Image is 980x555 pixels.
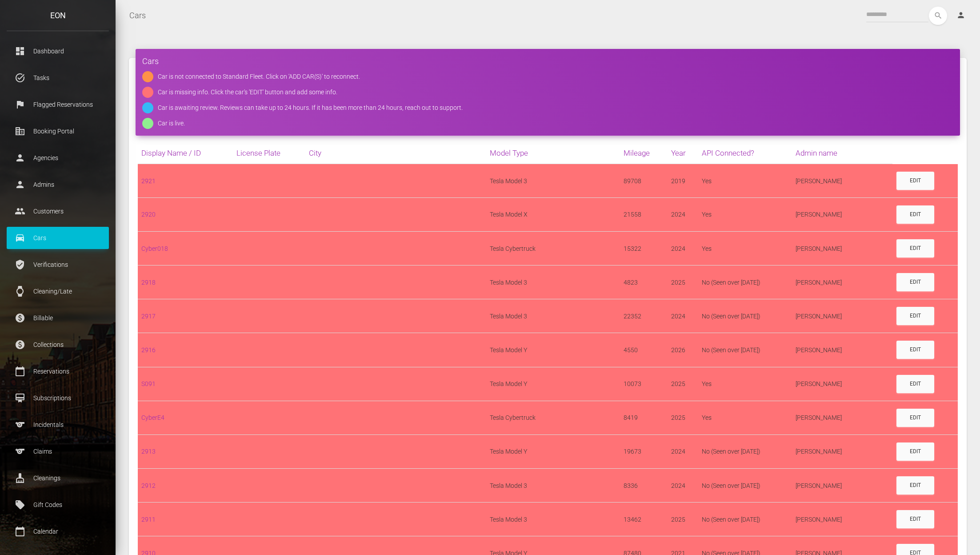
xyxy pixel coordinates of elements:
td: Tesla Model 3 [486,503,620,536]
td: [PERSON_NAME] [792,367,892,401]
td: Yes [698,401,792,434]
a: 2913 [141,448,156,455]
td: No (Seen over [DATE]) [698,333,792,367]
td: [PERSON_NAME] [792,197,892,231]
a: paid Billable [7,307,109,329]
td: 2019 [668,164,699,198]
a: 2920 [141,211,156,218]
th: License Plate [233,142,306,164]
p: Cleaning/Late [13,285,102,298]
td: 21558 [620,197,668,231]
a: people Customers [7,200,109,222]
td: 15322 [620,231,668,265]
th: Model Type [486,142,620,164]
div: Edit [910,414,921,422]
a: calendar_today Reservations [7,360,109,382]
td: 2025 [668,401,699,434]
div: Edit [910,380,921,388]
td: Tesla Model 3 [486,468,620,502]
td: 8419 [620,401,668,434]
td: 10073 [620,367,668,401]
td: Tesla Cybertruck [486,401,620,434]
td: 2024 [668,197,699,231]
td: [PERSON_NAME] [792,333,892,367]
td: [PERSON_NAME] [792,265,892,299]
th: Admin name [792,142,892,164]
a: Edit [896,205,934,224]
p: Calendar [13,525,102,538]
td: Tesla Cybertruck [486,231,620,265]
a: Edit [896,172,934,190]
div: Car is awaiting review. Reviews can take up to 24 hours. If it has been more than 24 hours, reach... [158,102,463,113]
a: calendar_today Calendar [7,520,109,543]
div: Edit [910,346,921,354]
div: Car is missing info. Click the car's 'EDIT' button and add some info. [158,87,337,98]
p: Incidentals [13,418,102,431]
a: sports Incidentals [7,414,109,436]
th: Display Name / ID [138,142,233,164]
td: 22352 [620,299,668,333]
a: Edit [896,341,934,359]
a: Edit [896,273,934,291]
a: Edit [896,375,934,393]
div: Edit [910,245,921,252]
td: [PERSON_NAME] [792,164,892,198]
td: Tesla Model Y [486,367,620,401]
td: 2025 [668,265,699,299]
div: Edit [910,515,921,523]
td: Tesla Model Y [486,333,620,367]
td: [PERSON_NAME] [792,401,892,434]
th: City [305,142,486,164]
a: Edit [896,442,934,461]
p: Collections [13,338,102,351]
a: cleaning_services Cleanings [7,467,109,489]
p: Customers [13,205,102,218]
td: 89708 [620,164,668,198]
a: corporate_fare Booking Portal [7,120,109,142]
a: 2916 [141,346,156,354]
a: Edit [896,307,934,325]
a: drive_eta Cars [7,227,109,249]
td: Tesla Model Y [486,434,620,468]
a: flag Flagged Reservations [7,93,109,116]
a: person Agencies [7,147,109,169]
td: No (Seen over [DATE]) [698,503,792,536]
button: search [929,7,947,25]
p: Dashboard [13,44,102,58]
td: 4823 [620,265,668,299]
a: S091 [141,380,156,387]
a: local_offer Gift Codes [7,494,109,516]
i: person [956,11,965,20]
th: Year [668,142,699,164]
a: 2921 [141,177,156,185]
td: 2025 [668,503,699,536]
td: [PERSON_NAME] [792,231,892,265]
td: [PERSON_NAME] [792,299,892,333]
p: Subscriptions [13,391,102,405]
td: No (Seen over [DATE]) [698,468,792,502]
p: Flagged Reservations [13,98,102,111]
p: Cleanings [13,471,102,485]
p: Admins [13,178,102,191]
th: API Connected? [698,142,792,164]
a: person [950,7,973,24]
p: Gift Codes [13,498,102,511]
a: Edit [896,409,934,427]
div: Car is live. [158,118,185,129]
a: person Admins [7,173,109,196]
p: Agencies [13,151,102,165]
div: Edit [910,211,921,218]
td: 4550 [620,333,668,367]
a: dashboard Dashboard [7,40,109,62]
a: 2912 [141,482,156,489]
div: Edit [910,177,921,185]
a: 2918 [141,279,156,286]
a: sports Claims [7,440,109,462]
a: CyberE4 [141,414,164,421]
td: [PERSON_NAME] [792,468,892,502]
p: Claims [13,445,102,458]
div: Edit [910,278,921,286]
td: Yes [698,367,792,401]
p: Reservations [13,365,102,378]
h4: Cars [142,56,953,67]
